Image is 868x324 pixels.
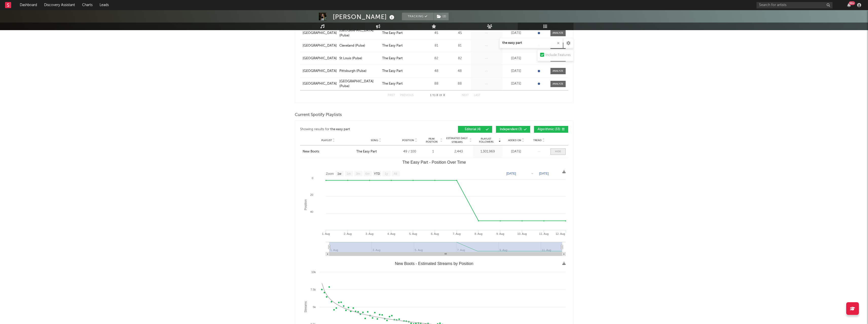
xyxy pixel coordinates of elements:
[303,149,354,154] a: New Boots
[504,31,529,36] div: [DATE]
[382,81,403,86] div: The Easy Part
[556,232,565,235] text: 12. Aug
[304,199,307,210] text: Position
[346,172,351,176] text: 1m
[474,232,482,235] text: 8. Aug
[402,13,434,20] button: Tracking
[434,13,449,20] button: (2)
[382,81,422,86] a: The Easy Part
[303,56,337,61] a: [GEOGRAPHIC_DATA]
[450,69,469,74] div: 48
[847,3,851,7] button: 99+
[344,232,352,235] text: 2. Aug
[462,94,469,97] button: Next
[425,43,448,48] div: 81
[539,172,549,175] text: [DATE]
[339,43,380,48] a: Cleveland (Pulse)
[330,126,350,132] div: the easy part
[398,149,421,154] div: 49 / 100
[496,232,504,235] text: 9. Aug
[382,69,403,74] div: The Easy Part
[461,128,485,131] span: Editorial ( 4 )
[425,31,448,36] div: 45
[539,232,548,235] text: 11. Aug
[388,94,395,97] button: First
[537,128,561,131] span: Algorithmic ( 33 )
[445,149,472,154] div: 2,443
[382,43,403,48] div: The Easy Part
[504,149,529,154] div: [DATE]
[424,149,443,154] div: 1
[303,43,337,48] a: [GEOGRAPHIC_DATA]
[337,172,341,176] text: 1w
[382,43,422,48] a: The Easy Part
[432,94,435,97] span: to
[384,172,388,176] text: 1y
[425,81,448,86] div: 88
[311,177,313,180] text: 0
[450,43,469,48] div: 81
[339,69,366,74] div: Pittsburgh (Pulse)
[339,56,380,61] a: St Louis (Pulse)
[365,232,373,235] text: 3. Aug
[321,139,332,142] span: Playlist
[356,172,360,176] text: 3m
[402,139,414,142] span: Position
[504,81,529,86] div: [DATE]
[500,38,563,48] input: Search Playlists/Charts
[374,172,380,176] text: YTD
[424,137,440,143] span: Peak Position
[300,126,434,133] div: Showing results for
[365,172,370,176] text: 6m
[450,31,469,36] div: 45
[400,94,414,97] button: Previous
[445,137,469,144] span: Estimated Daily Streams
[504,69,529,74] div: [DATE]
[395,261,473,266] text: New Boots - Estimated Streams by Position
[394,172,397,176] text: All
[453,232,460,235] text: 7. Aug
[313,306,316,309] text: 5k
[425,56,448,61] div: 82
[382,56,422,61] a: The Easy Part
[434,13,449,20] span: ( 2 )
[458,126,492,133] button: Editorial(4)
[439,94,442,97] span: of
[339,79,380,89] a: [GEOGRAPHIC_DATA] (Pulse)
[474,94,481,97] button: Last
[496,126,530,133] button: Independent(3)
[756,2,833,8] input: Search for artists
[382,31,403,36] div: The Easy Part
[424,92,452,99] div: 1 8 8
[425,69,448,74] div: 48
[303,31,337,36] a: [GEOGRAPHIC_DATA]
[310,210,313,213] text: 40
[339,56,362,61] div: St Louis (Pulse)
[382,56,403,61] div: The Easy Part
[304,301,307,313] text: Streams
[450,56,469,61] div: 82
[339,28,380,38] a: [GEOGRAPHIC_DATA] (Pulse)
[356,149,377,154] div: The Easy Part
[450,81,469,86] div: 88
[295,112,342,118] span: Current Spotify Playlists
[303,149,319,154] div: New Boots
[303,81,337,86] a: [GEOGRAPHIC_DATA]
[474,149,501,154] div: 1,301,969
[339,69,380,74] a: Pittsburgh (Pulse)
[339,43,365,48] div: Cleveland (Pulse)
[311,271,316,274] text: 10k
[303,69,337,74] a: [GEOGRAPHIC_DATA]
[499,128,523,131] span: Independent ( 3 )
[382,31,422,36] a: The Easy Part
[371,139,378,142] span: Song
[474,137,498,143] span: Playlist Followers
[508,139,521,142] span: Added On
[533,139,542,142] span: Trend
